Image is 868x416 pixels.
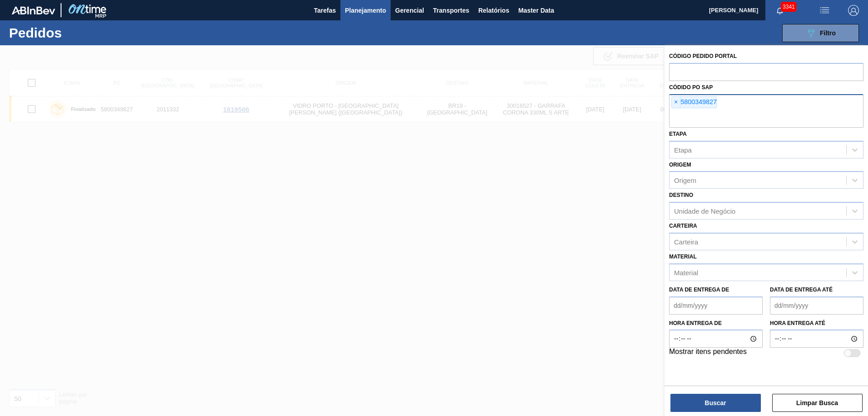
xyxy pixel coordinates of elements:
[395,5,424,16] span: Gerencial
[770,296,863,315] input: dd/mm/yyyy
[669,131,687,137] label: Etapa
[669,296,763,315] input: dd/mm/yyyy
[433,5,469,16] span: Transportes
[669,53,737,59] label: Código Pedido Portal
[819,5,830,16] img: userActions
[770,317,863,330] label: Hora entrega até
[781,2,797,12] span: 3341
[478,5,509,16] span: Relatórios
[669,348,747,359] label: Mostrar itens pendentes
[674,207,736,215] div: Unidade de Negócio
[669,84,713,91] label: Códido PO SAP
[848,5,859,16] img: Logout
[765,4,794,17] button: Notificações
[9,28,144,38] h1: Pedidos
[782,24,859,42] button: Filtro
[674,146,692,153] div: Etapa
[671,96,717,108] div: 5800349827
[672,97,680,108] span: ×
[345,5,386,16] span: Planejamento
[669,162,691,168] label: Origem
[669,317,763,330] label: Hora entrega de
[12,6,55,14] img: TNhmsLtSVTkK8tSr43FrP2fwEKptu5GPRR3wAAAABJRU5ErkJggg==
[669,192,693,198] label: Destino
[770,287,833,293] label: Data de Entrega até
[669,253,697,260] label: Material
[314,5,336,16] span: Tarefas
[674,238,698,245] div: Carteira
[820,29,836,37] span: Filtro
[674,268,698,276] div: Material
[669,223,697,229] label: Carteira
[674,177,696,184] div: Origem
[518,5,554,16] span: Master Data
[669,287,729,293] label: Data de Entrega de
